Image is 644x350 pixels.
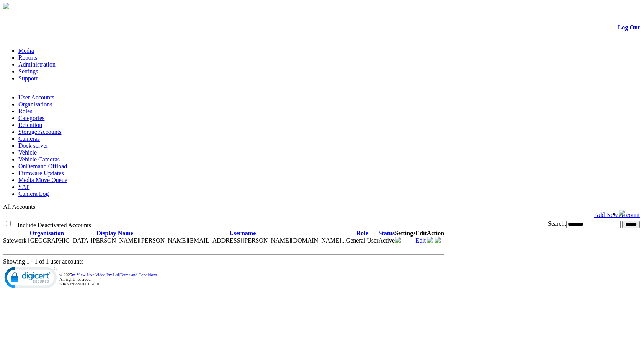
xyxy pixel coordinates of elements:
[80,282,100,286] span: 10.0.0.7801
[229,230,256,236] a: Username
[3,237,90,244] span: Safework [GEOGRAPHIC_DATA]
[18,108,32,114] a: Roles
[90,237,139,244] span: Contact Method: SMS and Email
[18,222,91,228] span: Include Deactivated Accounts
[427,237,433,243] img: user-active-green-icon.svg
[427,230,444,237] th: Action
[415,237,426,244] a: Edit
[18,156,60,163] a: Vehicle Cameras
[18,115,44,121] a: Categories
[18,135,40,142] a: Cameras
[18,122,42,128] a: Retention
[18,101,52,107] a: Organisations
[139,237,346,244] span: mike.lee@safework.nsw.gov.au
[395,237,401,243] img: camera24.png
[314,220,640,228] div: Search:
[18,129,61,135] a: Storage Accounts
[18,47,34,54] a: Media
[619,210,625,216] img: bell24.png
[72,272,119,277] a: m-View Live Video Pty Ltd
[510,210,603,216] span: Welcome, [PERSON_NAME] (Administrator)
[3,203,35,210] span: All Accounts
[18,68,38,75] a: Settings
[427,238,433,244] a: Deactivate
[18,94,54,101] a: User Accounts
[3,3,9,9] img: arrow-3.png
[18,184,29,190] a: SAP
[378,230,395,236] a: Status
[18,61,56,68] a: Administration
[435,238,441,244] a: MFA Not Set
[18,54,38,61] a: Reports
[18,75,38,81] a: Support
[378,237,395,244] td: Active
[435,237,441,243] img: mfa-shield-white-icon.svg
[18,177,67,183] a: Media Move Queue
[3,258,83,265] span: Showing 1 - 1 of 1 user accounts
[395,230,415,237] th: Settings
[59,272,640,286] div: © 2025 | All rights reserved
[415,230,427,237] th: Edit
[18,149,37,156] a: Vehicle
[4,266,58,292] img: DigiCert Secured Site Seal
[120,272,157,277] a: Terms and Conditions
[618,24,640,31] a: Log Out
[356,230,368,236] a: Role
[29,230,64,236] a: Organisation
[18,170,64,176] a: Firmware Updates
[18,163,67,169] a: OnDemand Offload
[346,237,379,244] td: General User
[18,190,49,197] a: Camera Log
[59,282,640,286] div: Site Version
[96,230,133,236] a: Display Name
[18,142,48,149] a: Dock server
